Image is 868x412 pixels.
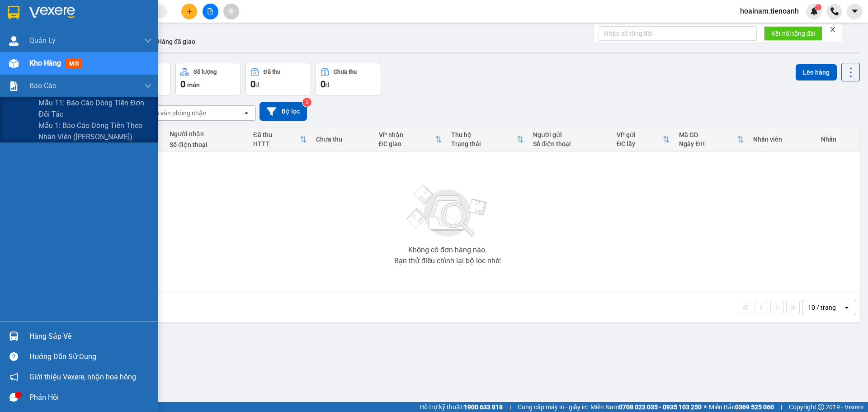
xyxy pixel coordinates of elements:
[29,391,151,404] div: Phản hồi
[38,97,151,120] span: Mẫu 11: Báo cáo dòng tiền đơn đối tác
[175,63,241,95] button: Số lượng0món
[29,80,57,91] span: Báo cáo
[186,8,193,14] span: plus
[518,402,588,412] span: Cung cấp máy in - giấy in:
[753,136,811,143] div: Nhân viên
[193,69,217,75] div: Số lượng
[29,371,136,383] span: Giới thiệu Vexere, nhận hoa hồng
[735,403,774,411] strong: 0369 525 060
[9,36,19,46] img: warehouse-icon
[796,64,837,81] button: Lên hàng
[679,140,737,147] div: Ngày ĐH
[619,403,702,411] strong: 0708 023 035 - 0935 103 250
[9,59,19,68] img: warehouse-icon
[599,26,757,41] input: Nhập số tổng đài
[679,131,737,138] div: Mã GD
[733,5,806,17] span: hoainam.tienoanh
[245,63,311,95] button: Đã thu0đ
[617,131,663,138] div: VP gửi
[590,402,702,412] span: Miền Nam
[9,393,18,402] span: message
[9,352,18,361] span: question-circle
[420,402,503,412] span: Hỗ trợ kỹ thuật:
[66,59,82,69] span: mới
[402,180,493,243] img: svg+xml;base64,PHN2ZyBjbGFzcz0ibGlzdC1wbHVnX19zdmciIHhtbG5zPSJodHRwOi8vd3d3LnczLm9yZy8yMDAwL3N2Zy...
[228,8,234,14] span: aim
[810,7,818,15] img: icon-new-feature
[8,6,19,19] img: logo-vxr
[150,31,203,52] button: Hàng đã giao
[302,98,311,107] sup: 2
[316,63,381,95] button: Chưa thu0đ
[255,81,259,89] span: đ
[451,140,517,147] div: Trạng thái
[771,28,815,38] span: Kết nối tổng đài
[851,7,859,15] span: caret-down
[321,79,325,90] span: 0
[170,141,244,148] div: Số điện thoại
[250,79,255,90] span: 0
[379,140,435,147] div: ĐC giao
[408,246,487,254] div: Không có đơn hàng nào.
[316,136,370,143] div: Chưa thu
[9,331,19,341] img: warehouse-icon
[374,128,447,152] th: Toggle SortBy
[325,81,329,89] span: đ
[259,102,307,121] button: Bộ lọc
[144,82,151,90] span: down
[379,131,435,138] div: VP nhận
[38,120,151,142] span: Mẫu 1: Báo cáo dòng tiền theo nhân viên ([PERSON_NAME])
[815,4,821,10] sup: 1
[253,140,300,147] div: HTTT
[144,109,207,118] div: Chọn văn phòng nhận
[9,81,19,91] img: solution-icon
[243,109,250,117] svg: open
[394,257,501,265] div: Bạn thử điều chỉnh lại bộ lọc nhé!
[808,303,836,312] div: 10 / trang
[144,37,151,44] span: down
[29,35,56,46] span: Quản Lý
[180,79,185,90] span: 0
[181,4,197,19] button: plus
[203,4,218,19] button: file-add
[170,130,244,137] div: Người nhận
[249,128,311,152] th: Toggle SortBy
[9,373,18,381] span: notification
[704,405,707,409] span: ⚪️
[29,350,151,364] div: Hướng dẫn sử dụng
[764,26,822,41] button: Kết nối tổng đài
[847,4,863,19] button: caret-down
[187,81,200,89] span: món
[617,140,663,147] div: ĐC lấy
[709,402,774,412] span: Miền Bắc
[843,304,850,311] svg: open
[264,69,280,75] div: Đã thu
[447,128,528,152] th: Toggle SortBy
[207,8,213,14] span: file-add
[253,131,300,138] div: Đã thu
[821,136,855,143] div: Nhãn
[464,403,503,411] strong: 1900 633 818
[781,402,782,412] span: |
[223,4,239,19] button: aim
[830,26,836,33] span: close
[334,69,357,75] div: Chưa thu
[830,7,839,15] img: phone-icon
[533,140,608,147] div: Số điện thoại
[29,59,61,67] span: Kho hàng
[533,131,608,138] div: Người gửi
[816,4,820,10] span: 1
[29,330,151,343] div: Hàng sắp về
[612,128,675,152] th: Toggle SortBy
[675,128,749,152] th: Toggle SortBy
[818,404,824,410] span: copyright
[509,402,511,412] span: |
[451,131,517,138] div: Thu hộ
